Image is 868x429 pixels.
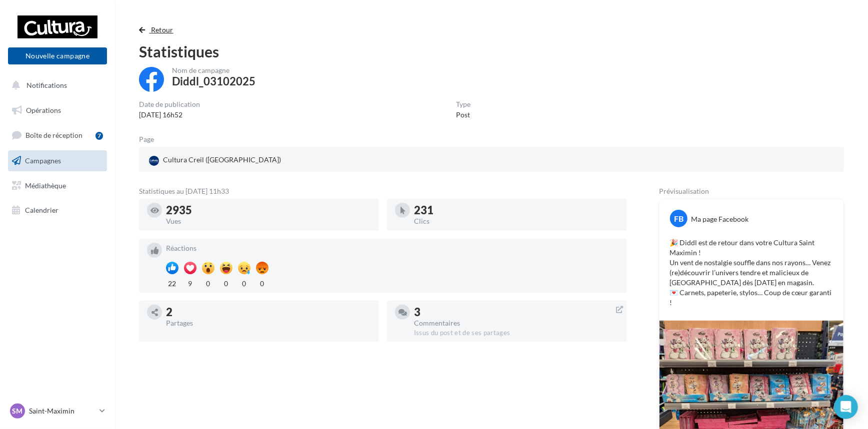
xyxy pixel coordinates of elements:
a: Médiathèque [6,175,109,196]
div: Issus du post et de ses partages [414,329,619,338]
div: FB [670,210,687,227]
div: Open Intercom Messenger [834,395,858,419]
div: Prévisualisation [659,188,844,195]
span: Campagnes [25,156,61,165]
span: Retour [151,25,173,34]
div: Réactions [166,245,619,252]
div: Ma page Facebook [691,214,748,224]
div: Statistiques [139,44,844,59]
p: Saint-Maximin [29,406,95,416]
div: 0 [238,277,250,289]
div: 0 [256,277,268,289]
div: 3 [414,307,619,318]
span: Notifications [26,81,67,89]
div: Vues [166,218,371,225]
span: Médiathèque [25,181,66,189]
div: 231 [414,205,619,216]
div: Diddl_03102025 [172,76,255,87]
div: Statistiques au [DATE] 11h33 [139,188,627,195]
a: SM Saint-Maximin [8,402,107,421]
a: Campagnes [6,150,109,171]
div: 2 [166,307,371,318]
span: Opérations [26,106,61,114]
span: Calendrier [25,206,58,214]
div: Post [456,110,470,120]
div: Partages [166,320,371,327]
div: 9 [184,277,196,289]
a: Calendrier [6,200,109,221]
span: SM [12,406,23,416]
div: Cultura Creil ([GEOGRAPHIC_DATA]) [147,153,283,168]
span: Boîte de réception [25,131,82,139]
div: 22 [166,277,178,289]
p: 🎉 Diddl est de retour dans votre Cultura Saint Maximin ! Un vent de nostalgie souffle dans nos ra... [669,238,833,308]
div: Clics [414,218,619,225]
div: Page [139,136,162,143]
div: Type [456,101,470,108]
div: 0 [220,277,232,289]
a: Cultura Creil ([GEOGRAPHIC_DATA]) [147,153,376,168]
div: Commentaires [414,320,619,327]
div: Nom de campagne [172,67,255,74]
button: Notifications [6,75,105,96]
button: Retour [139,24,177,36]
div: 7 [95,132,103,140]
div: [DATE] 16h52 [139,110,200,120]
div: Date de publication [139,101,200,108]
button: Nouvelle campagne [8,47,107,64]
a: Boîte de réception7 [6,124,109,146]
a: Opérations [6,100,109,121]
div: 2935 [166,205,371,216]
div: 0 [202,277,214,289]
